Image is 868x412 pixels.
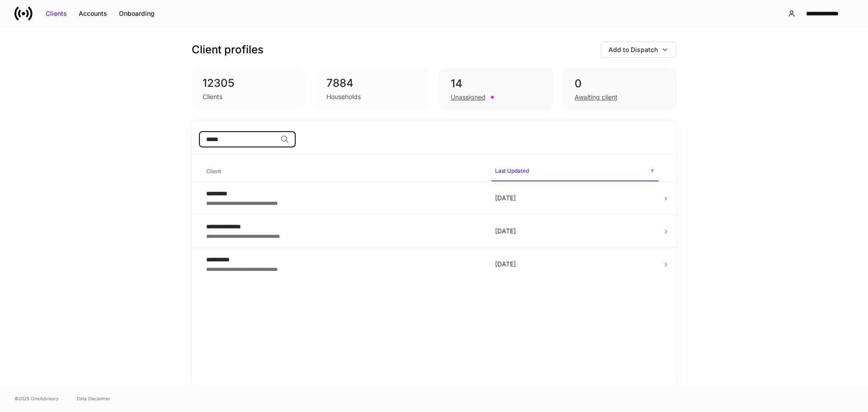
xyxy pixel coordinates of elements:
div: 12305 [203,76,294,90]
p: [DATE] [495,260,655,269]
div: 14Unassigned [439,69,552,109]
div: Accounts [79,9,107,18]
h3: Client profiles [192,43,264,57]
span: Last Updated [491,162,659,181]
div: Clients [203,92,222,101]
h6: Last Updated [495,166,529,175]
span: Client [203,162,484,181]
div: Awaiting client [575,93,618,102]
div: Add to Dispatch [609,45,658,54]
div: 14 [451,76,541,91]
p: [DATE] [495,227,655,236]
div: 7884 [326,76,418,90]
button: Add to Dispatch [601,42,676,58]
div: Clients [46,9,67,18]
div: Onboarding [119,9,155,18]
button: Clients [40,6,73,21]
div: Households [326,92,361,101]
div: Unassigned [451,93,486,102]
a: Data Disclaimer [77,395,110,402]
p: [DATE] [495,194,655,203]
button: Accounts [73,6,113,21]
div: 0Awaiting client [563,69,676,109]
h6: Client [206,167,221,175]
span: © 2025 OneAdvisory [14,395,59,402]
div: 0 [575,76,665,91]
button: Onboarding [113,6,160,21]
